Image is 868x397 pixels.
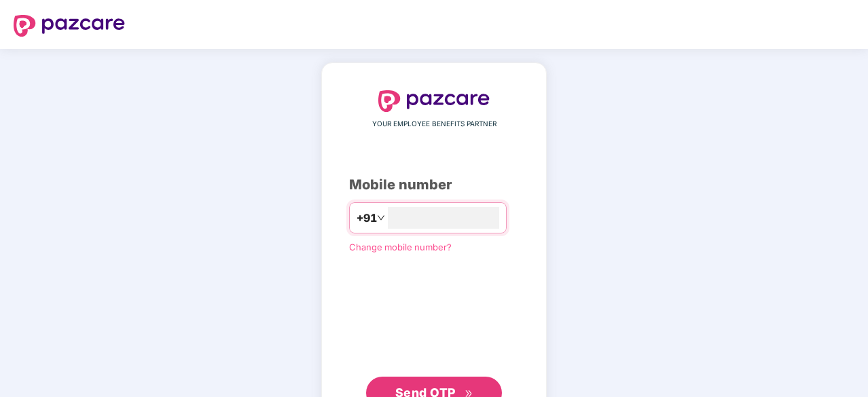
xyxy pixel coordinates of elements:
span: YOUR EMPLOYEE BENEFITS PARTNER [372,119,496,130]
img: logo [14,15,125,37]
div: Mobile number [349,174,519,195]
span: +91 [357,210,377,227]
span: down [377,214,385,222]
a: Change mobile number? [349,242,452,252]
img: logo [378,90,490,112]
